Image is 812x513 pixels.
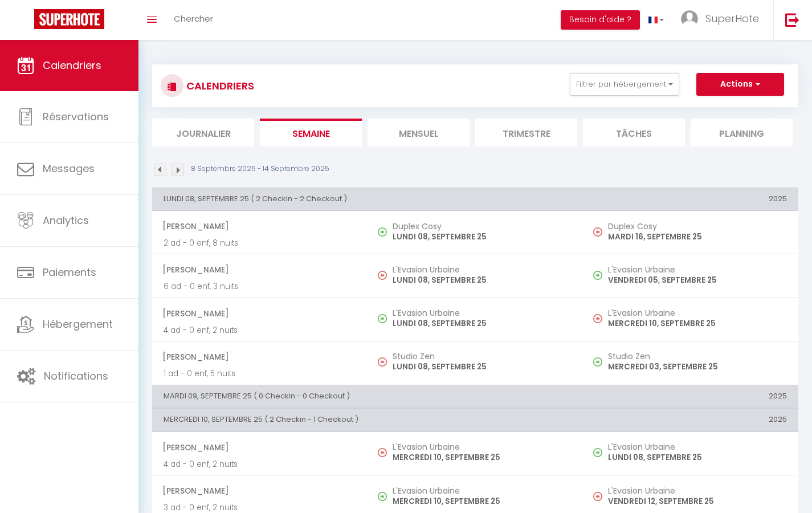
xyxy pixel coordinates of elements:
h5: Duplex Cosy [608,222,787,231]
span: Hébergement [43,317,113,331]
img: NO IMAGE [593,314,602,323]
p: MERCREDI 03, SEPTEMBRE 25 [608,361,787,373]
h5: Studio Zen [393,352,572,361]
p: 8 Septembre 2025 - 14 Septembre 2025 [191,164,329,174]
span: Paiements [43,265,96,279]
p: MERCREDI 10, SEPTEMBRE 25 [608,317,787,329]
img: NO IMAGE [593,271,602,280]
img: ... [681,10,698,27]
button: Ouvrir le widget de chat LiveChat [9,5,43,39]
h5: L'Evasion Urbaine [393,442,572,451]
button: Filtrer par hébergement [570,73,679,96]
img: Super Booking [34,9,104,29]
li: Tâches [583,119,685,146]
span: Réservations [43,109,109,124]
p: 2 ad - 0 enf, 8 nuits [164,237,356,249]
span: [PERSON_NAME] [162,215,356,237]
li: Planning [691,119,793,146]
li: Mensuel [368,119,470,146]
span: Analytics [43,213,89,227]
p: MARDI 16, SEPTEMBRE 25 [608,231,787,243]
span: [PERSON_NAME] [162,480,356,502]
p: LUNDI 08, SEPTEMBRE 25 [393,231,572,243]
th: 2025 [583,409,798,431]
span: [PERSON_NAME] [162,303,356,324]
li: Trimestre [475,119,577,146]
button: Besoin d'aide ? [561,10,640,30]
p: MERCREDI 10, SEPTEMBRE 25 [393,451,572,463]
span: [PERSON_NAME] [162,346,356,368]
th: LUNDI 08, SEPTEMBRE 25 ( 2 Checkin - 2 Checkout ) [152,188,583,210]
p: 4 ad - 0 enf, 2 nuits [164,324,356,336]
p: 6 ad - 0 enf, 3 nuits [164,280,356,292]
h5: L'Evasion Urbaine [393,308,572,317]
img: NO IMAGE [593,448,602,457]
th: 2025 [583,385,798,408]
h5: L'Evasion Urbaine [608,486,787,495]
h5: Studio Zen [608,352,787,361]
span: Calendriers [43,58,101,72]
th: MARDI 09, SEPTEMBRE 25 ( 0 Checkin - 0 Checkout ) [152,385,583,408]
li: Journalier [152,119,254,146]
span: [PERSON_NAME] [162,259,356,280]
p: 1 ad - 0 enf, 5 nuits [164,368,356,380]
p: VENDREDI 12, SEPTEMBRE 25 [608,495,787,507]
th: 2025 [583,188,798,210]
span: Chercher [174,13,213,25]
li: Semaine [260,119,362,146]
img: NO IMAGE [378,448,387,457]
p: LUNDI 08, SEPTEMBRE 25 [393,274,572,286]
img: NO IMAGE [378,357,387,367]
img: logout [785,13,799,27]
h5: Duplex Cosy [393,222,572,231]
h5: L'Evasion Urbaine [608,308,787,317]
h3: CALENDRIERS [183,73,254,99]
h5: L'Evasion Urbaine [393,486,572,495]
img: NO IMAGE [593,357,602,367]
p: LUNDI 08, SEPTEMBRE 25 [393,361,572,373]
h5: L'Evasion Urbaine [608,265,787,274]
button: Actions [696,73,784,96]
span: SuperHote [705,11,759,26]
p: LUNDI 08, SEPTEMBRE 25 [608,451,787,463]
span: Messages [43,161,95,176]
img: NO IMAGE [593,227,602,237]
img: NO IMAGE [593,492,602,501]
th: MERCREDI 10, SEPTEMBRE 25 ( 2 Checkin - 1 Checkout ) [152,409,583,431]
p: 4 ad - 0 enf, 2 nuits [164,458,356,470]
p: MERCREDI 10, SEPTEMBRE 25 [393,495,572,507]
img: NO IMAGE [378,271,387,280]
span: Notifications [44,369,108,383]
p: VENDREDI 05, SEPTEMBRE 25 [608,274,787,286]
h5: L'Evasion Urbaine [608,442,787,451]
span: [PERSON_NAME] [162,437,356,458]
p: LUNDI 08, SEPTEMBRE 25 [393,317,572,329]
h5: L'Evasion Urbaine [393,265,572,274]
